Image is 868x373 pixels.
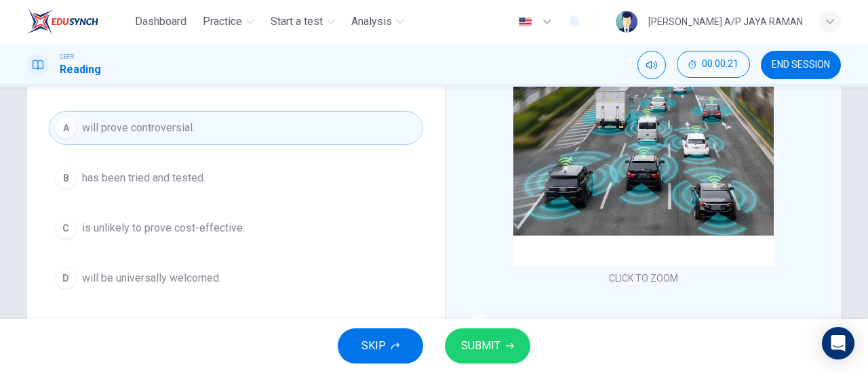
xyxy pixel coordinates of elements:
[772,60,830,70] span: END SESSION
[761,51,841,79] button: END SESSION
[351,14,392,30] span: Analysis
[55,217,77,239] div: C
[27,8,130,35] a: EduSynch logo
[445,328,530,364] button: SUBMIT
[702,59,738,70] span: 00:00:21
[197,9,260,34] button: Practice
[82,220,245,236] span: is unlikely to prove cost-effective.
[82,270,221,286] span: will be universally welcomed.
[49,261,423,295] button: Dwill be universally welcomed.
[271,14,323,30] span: Start a test
[648,14,803,30] div: [PERSON_NAME] A/P JAYA RAMAN
[338,328,423,364] button: SKIP
[60,62,101,78] h1: Reading
[49,211,423,245] button: Cis unlikely to prove cost-effective.
[637,51,666,79] div: Mute
[55,117,77,139] div: A
[517,17,534,27] img: en
[135,14,186,30] span: Dashboard
[361,336,386,355] span: SKIP
[467,315,489,336] div: A
[49,161,423,195] button: Bhas been tried and tested.
[60,52,74,62] span: CEFR
[27,8,98,35] img: EduSynch logo
[82,120,195,136] span: will prove controversial.
[130,9,192,34] button: Dashboard
[616,11,637,32] img: Profile picture
[346,9,410,34] button: Analysis
[677,51,750,79] div: Hide
[822,327,854,359] div: Open Intercom Messenger
[677,51,750,78] button: 00:00:21
[265,9,340,34] button: Start a test
[55,167,77,189] div: B
[203,14,242,30] span: Practice
[49,111,423,145] button: Awill prove controversial.
[55,267,77,289] div: D
[461,336,500,355] span: SUBMIT
[82,170,205,186] span: has been tried and tested.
